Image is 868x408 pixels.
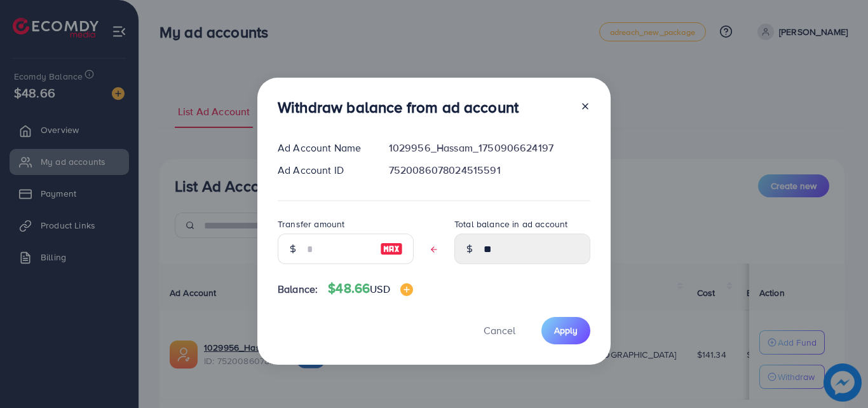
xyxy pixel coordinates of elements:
div: 1029956_Hassam_1750906624197 [379,141,600,155]
div: Ad Account Name [268,141,379,155]
span: Apply [554,324,578,337]
label: Transfer amount [278,218,344,230]
img: image [380,241,403,257]
span: Balance: [278,282,318,297]
span: Cancel [484,323,515,337]
label: Total balance in ad account [454,218,567,230]
div: Ad Account ID [268,163,379,178]
img: image [400,283,413,296]
div: 7520086078024515591 [379,163,600,178]
span: USD [370,282,390,296]
h4: $48.66 [328,281,412,297]
h3: Withdraw balance from ad account [278,98,519,116]
button: Cancel [468,317,531,344]
button: Apply [541,317,590,344]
